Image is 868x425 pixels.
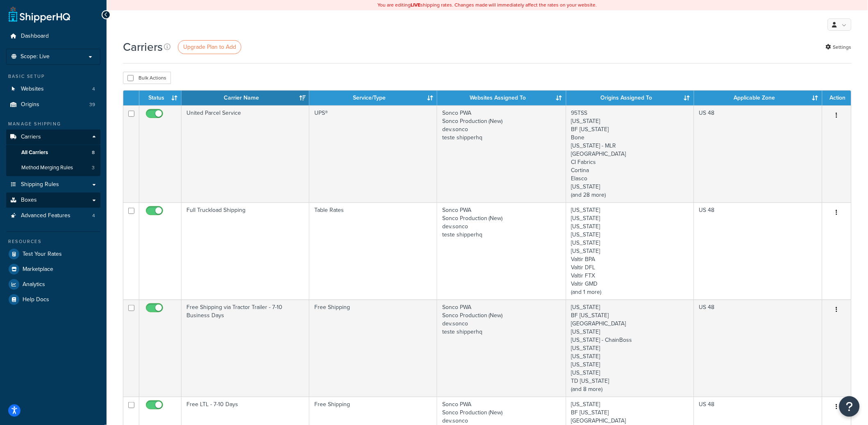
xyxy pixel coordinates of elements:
li: Websites [6,82,100,97]
th: Websites Assigned To: activate to sort column ascending [437,91,566,105]
td: United Parcel Service [182,105,309,202]
span: 4 [92,86,95,93]
span: Boxes [21,197,37,204]
td: 95TSS [US_STATE] BF [US_STATE] Bone [US_STATE] - MLR [GEOGRAPHIC_DATA] CI Fabrics Cortina Elasco ... [566,105,694,202]
a: Method Merging Rules 3 [6,160,100,175]
a: Advanced Features 4 [6,208,100,223]
th: Carrier Name: activate to sort column ascending [182,91,309,105]
td: US 48 [694,105,823,202]
li: Origins [6,97,100,112]
span: Upgrade Plan to Add [183,43,236,51]
a: Settings [826,41,852,53]
th: Origins Assigned To: activate to sort column ascending [566,91,694,105]
td: Full Truckload Shipping [182,202,309,300]
b: LIVE [411,1,420,9]
span: 39 [89,101,95,108]
span: Scope: Live [20,53,50,60]
td: US 48 [694,202,823,300]
span: Websites [21,86,44,93]
li: All Carriers [6,145,100,160]
span: Origins [21,101,39,108]
a: Boxes [6,193,100,208]
a: ShipperHQ Home [9,6,70,23]
td: UPS® [309,105,437,202]
a: Carriers [6,130,100,145]
td: Table Rates [309,202,437,300]
span: Help Docs [23,296,49,303]
span: 4 [92,212,95,219]
div: Basic Setup [6,73,100,80]
button: Open Resource Center [839,396,860,417]
span: Analytics [23,281,45,288]
a: Test Your Rates [6,247,100,261]
th: Applicable Zone: activate to sort column ascending [694,91,823,105]
td: Free Shipping [309,300,437,397]
a: Upgrade Plan to Add [178,40,241,54]
a: Origins 39 [6,97,100,112]
span: Advanced Features [21,212,70,219]
span: Dashboard [21,33,49,40]
button: Bulk Actions [123,72,171,84]
td: Free Shipping via Tractor Trailer - 7-10 Business Days [182,300,309,397]
li: Carriers [6,130,100,176]
td: [US_STATE] [US_STATE] [US_STATE] [US_STATE] [US_STATE] [US_STATE] Valtir BPA Valtir DFL Valtir FT... [566,202,694,300]
a: Dashboard [6,29,100,44]
td: Sonco PWA Sonco Production (New) dev.sonco teste shipperhq [437,105,566,202]
a: All Carriers 8 [6,145,100,160]
th: Action [823,91,851,105]
li: Advanced Features [6,208,100,223]
th: Status: activate to sort column ascending [139,91,182,105]
span: 3 [92,164,95,171]
span: 8 [92,149,95,156]
a: Websites 4 [6,82,100,97]
span: All Carriers [21,149,48,156]
div: Manage Shipping [6,120,100,127]
span: Marketplace [23,266,53,273]
td: [US_STATE] BF [US_STATE] [GEOGRAPHIC_DATA] [US_STATE] [US_STATE] - ChainBoss [US_STATE] [US_STATE... [566,300,694,397]
span: Test Your Rates [23,251,62,258]
a: Marketplace [6,262,100,277]
div: Resources [6,238,100,245]
td: Sonco PWA Sonco Production (New) dev.sonco teste shipperhq [437,300,566,397]
td: US 48 [694,300,823,397]
a: Shipping Rules [6,177,100,192]
th: Service/Type: activate to sort column ascending [309,91,437,105]
a: Analytics [6,277,100,292]
h1: Carriers [123,39,163,55]
span: Shipping Rules [21,181,59,188]
span: Method Merging Rules [21,164,73,171]
li: Method Merging Rules [6,160,100,175]
td: Sonco PWA Sonco Production (New) dev.sonco teste shipperhq [437,202,566,300]
a: Help Docs [6,292,100,307]
span: Carriers [21,134,41,141]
